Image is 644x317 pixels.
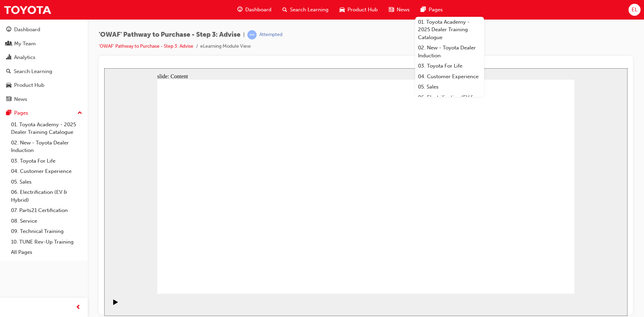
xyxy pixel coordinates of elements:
span: pages-icon [421,5,426,14]
a: guage-iconDashboard [232,3,277,17]
button: DashboardMy TeamAnalyticsSearch LearningProduct HubNews [3,22,85,107]
span: news-icon [389,5,394,14]
span: search-icon [282,5,287,14]
a: pages-iconPages [415,3,448,17]
a: Search Learning [3,65,85,78]
div: Attempted [259,32,282,38]
a: 10. TUNE Rev-Up Training [8,237,85,247]
span: news-icon [6,96,11,103]
a: All Pages [8,247,85,258]
span: EL [632,6,637,14]
span: Search Learning [290,6,329,14]
a: Product Hub [3,79,85,92]
button: Pages [3,107,85,119]
a: 04. Customer Experience [415,71,484,82]
a: 05. Sales [8,177,85,187]
span: prev-icon [76,303,81,312]
a: Analytics [3,51,85,64]
a: 06. Electrification (EV & Hybrid) [415,92,484,110]
a: car-iconProduct Hub [334,3,383,17]
a: Dashboard [3,23,85,36]
div: Dashboard [14,26,40,34]
div: My Team [14,40,36,48]
a: 05. Sales [415,82,484,92]
a: search-iconSearch Learning [277,3,334,17]
span: guage-icon [6,27,11,33]
a: My Team [3,37,85,50]
a: 03. Toyota For Life [8,156,85,166]
a: 'OWAF' Pathway to Purchase - Step 3: Advise [99,43,193,49]
a: 01. Toyota Academy - 2025 Dealer Training Catalogue [8,119,85,138]
span: car-icon [6,82,11,89]
a: 08. Service [8,216,85,226]
a: 02. New - Toyota Dealer Induction [415,43,484,61]
a: 07. Parts21 Certification [8,205,85,216]
span: search-icon [6,69,11,75]
a: 09. Technical Training [8,226,85,237]
li: eLearning Module View [200,43,251,50]
span: Dashboard [245,6,271,14]
a: 03. Toyota For Life [415,61,484,71]
a: 02. New - Toyota Dealer Induction [8,138,85,156]
a: news-iconNews [383,3,415,17]
span: car-icon [340,5,345,14]
span: learningRecordVerb_ATTEMPT-icon [247,30,257,39]
div: Analytics [14,54,35,61]
a: News [3,93,85,106]
span: guage-icon [237,5,243,14]
span: chart-icon [6,55,11,61]
div: Pages [14,109,28,117]
span: 'OWAF' Pathway to Purchase - Step 3: Advise [99,31,240,39]
div: Product Hub [14,81,44,89]
div: playback controls [3,225,15,248]
div: Search Learning [14,68,52,75]
span: Product Hub [347,6,378,14]
a: 01. Toyota Academy - 2025 Dealer Training Catalogue [415,17,484,43]
div: News [14,95,27,103]
span: Pages [429,6,443,14]
a: 06. Electrification (EV & Hybrid) [8,187,85,205]
img: Trak [3,2,52,17]
button: Play (Ctrl+Alt+P) [3,231,15,243]
a: 04. Customer Experience [8,166,85,177]
span: News [397,6,410,14]
button: EL [629,4,641,16]
span: people-icon [6,41,11,47]
span: up-icon [77,109,82,118]
span: pages-icon [6,110,11,116]
span: | [243,31,245,39]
